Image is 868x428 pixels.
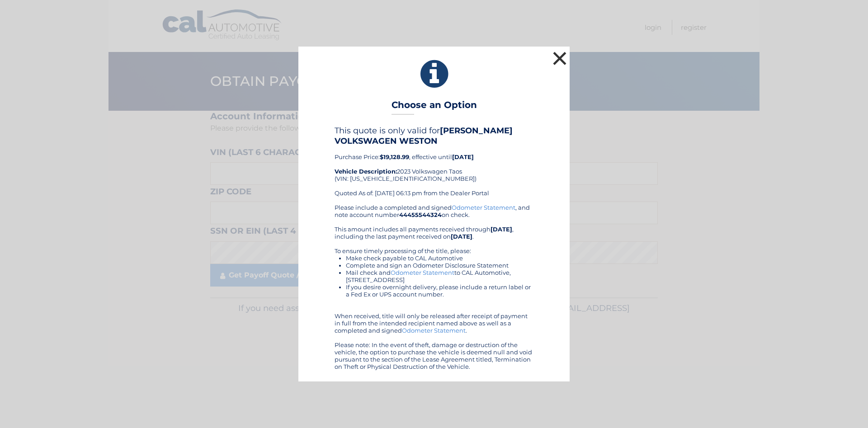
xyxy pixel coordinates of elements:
button: × [551,49,569,67]
a: Odometer Statement [402,327,466,334]
b: [DATE] [452,153,474,160]
li: Complete and sign an Odometer Disclosure Statement [346,262,533,269]
b: 44455544324 [399,211,442,218]
h4: This quote is only valid for [335,126,533,146]
strong: Vehicle Description: [335,168,397,175]
b: [DATE] [451,233,472,240]
a: Odometer Statement [452,204,515,211]
a: Odometer Statement [391,269,454,276]
li: Make check payable to CAL Automotive [346,254,533,262]
li: Mail check and to CAL Automotive, [STREET_ADDRESS] [346,269,533,283]
b: $19,128.99 [380,153,409,160]
li: If you desire overnight delivery, please include a return label or a Fed Ex or UPS account number. [346,283,533,298]
b: [DATE] [491,226,512,233]
h3: Choose an Option [392,99,477,115]
div: Please include a completed and signed , and note account number on check. This amount includes al... [335,204,533,370]
div: Purchase Price: , effective until 2023 Volkswagen Taos (VIN: [US_VEHICLE_IDENTIFICATION_NUMBER]) ... [335,126,533,203]
b: [PERSON_NAME] VOLKSWAGEN WESTON [335,126,513,146]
